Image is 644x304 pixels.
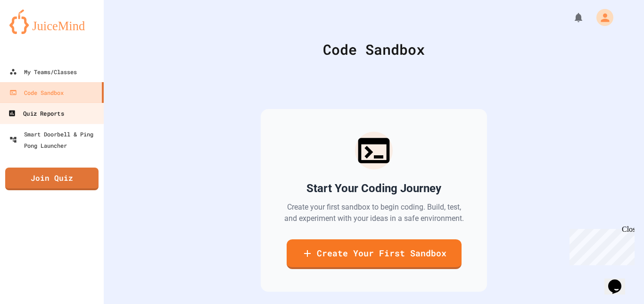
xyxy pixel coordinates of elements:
[586,7,616,28] div: My Account
[9,9,94,34] img: logo-orange.svg
[9,87,64,98] div: Code Sandbox
[9,66,77,77] div: My Teams/Classes
[8,108,64,119] div: Quiz Reports
[127,39,620,60] div: Code Sandbox
[4,4,65,60] div: Chat with us now!Close
[9,128,100,151] div: Smart Doorbell & Ping Pong Launcher
[5,168,99,190] a: Join Quiz
[555,9,586,25] div: My Notifications
[566,225,635,265] iframe: chat widget
[287,239,462,269] a: Create Your First Sandbox
[604,266,635,295] iframe: chat widget
[306,181,441,196] h2: Start Your Coding Journey
[283,202,464,224] p: Create your first sandbox to begin coding. Build, test, and experiment with your ideas in a safe ...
